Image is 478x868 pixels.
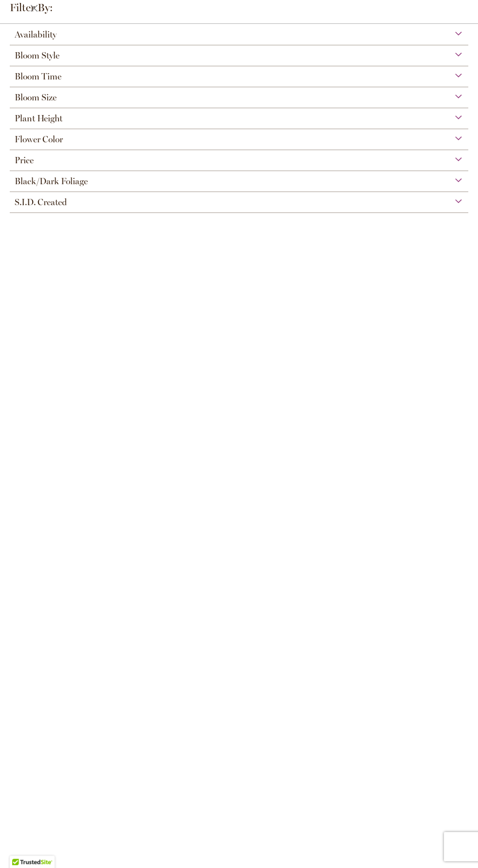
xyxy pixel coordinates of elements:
span: Bloom Style [15,50,60,61]
iframe: Launch Accessibility Center [7,833,35,861]
span: Availability [15,29,57,40]
span: Price [15,155,34,166]
span: Black/Dark Foliage [15,176,88,187]
span: Bloom Time [15,71,61,82]
span: Bloom Size [15,92,57,103]
span: Plant Height [15,113,62,124]
span: S.I.D. Created [15,197,67,208]
span: Flower Color [15,134,63,145]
